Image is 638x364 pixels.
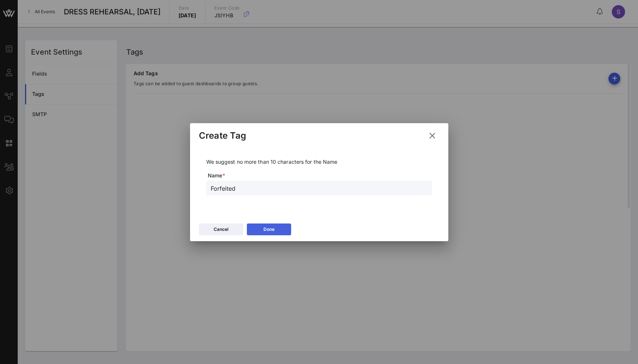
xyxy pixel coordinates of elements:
p: We suggest no more than 10 characters for the Name [206,158,432,166]
div: Create Tag [199,130,246,141]
span: Name [208,172,432,179]
div: Cancel [214,226,228,233]
button: Done [247,223,291,235]
div: Done [263,226,275,233]
button: Cancel [199,223,243,235]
